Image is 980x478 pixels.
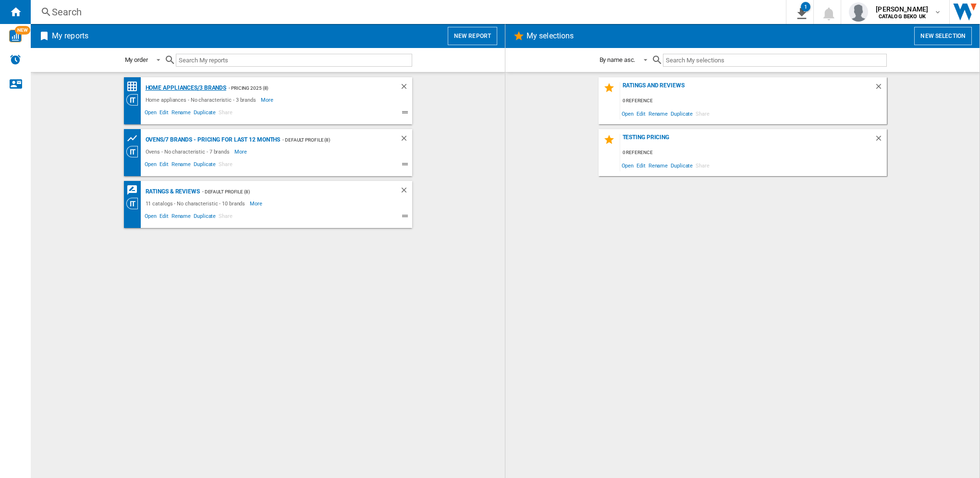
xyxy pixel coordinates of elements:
[143,108,159,119] span: Open
[217,212,234,223] span: Share
[126,81,143,93] div: Price Matrix
[226,82,380,94] div: - Pricing 2025 (8)
[126,184,143,196] div: REVIEWS Matrix
[143,198,250,209] div: 11 catalogs - No characteristic - 10 brands
[694,107,711,120] span: Share
[158,212,170,223] span: Edit
[647,159,669,172] span: Rename
[170,108,192,119] span: Rename
[192,212,217,223] span: Duplicate
[176,54,412,67] input: Search My reports
[879,13,926,20] b: CATALOG BEKO UK
[669,107,694,120] span: Duplicate
[448,27,497,45] button: New report
[217,160,234,171] span: Share
[635,107,647,120] span: Edit
[170,160,192,171] span: Rename
[192,108,217,119] span: Duplicate
[400,186,412,198] div: Delete
[400,82,412,94] div: Delete
[143,94,261,106] div: Home appliances - No characteristic - 3 brands
[620,107,636,120] span: Open
[801,2,810,12] div: 1
[635,159,647,172] span: Edit
[192,160,217,171] span: Duplicate
[694,159,711,172] span: Share
[663,54,886,67] input: Search My selections
[126,94,143,106] div: Category View
[50,27,90,45] h2: My reports
[914,27,972,45] button: New selection
[261,94,275,106] span: More
[143,160,159,171] span: Open
[125,56,148,63] div: My order
[9,30,22,42] img: wise-card.svg
[143,212,159,223] span: Open
[600,56,636,63] div: By name asc.
[234,146,248,157] span: More
[143,146,234,157] div: Ovens - No characteristic - 7 brands
[669,159,694,172] span: Duplicate
[52,5,761,19] div: Search
[217,108,234,119] span: Share
[126,198,143,209] div: Category View
[620,147,887,159] div: 0 reference
[525,27,576,45] h2: My selections
[143,82,227,94] div: Home appliances/3 brands
[10,54,21,65] img: alerts-logo.svg
[170,212,192,223] span: Rename
[250,198,264,209] span: More
[143,134,281,146] div: Ovens/7 brands - Pricing for last 12 months
[158,108,170,119] span: Edit
[647,107,669,120] span: Rename
[200,186,380,198] div: - Default profile (8)
[874,82,887,95] div: Delete
[143,186,200,198] div: Ratings & Reviews
[876,4,928,14] span: [PERSON_NAME]
[15,26,30,35] span: NEW
[158,160,170,171] span: Edit
[874,134,887,147] div: Delete
[126,146,143,157] div: Category View
[620,134,874,147] div: Testing Pricing
[280,134,380,146] div: - Default profile (8)
[126,132,143,144] div: Product prices grid
[620,95,887,107] div: 0 reference
[620,82,874,95] div: Ratings and Reviews
[620,159,636,172] span: Open
[400,134,412,146] div: Delete
[849,2,868,22] img: profile.jpg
